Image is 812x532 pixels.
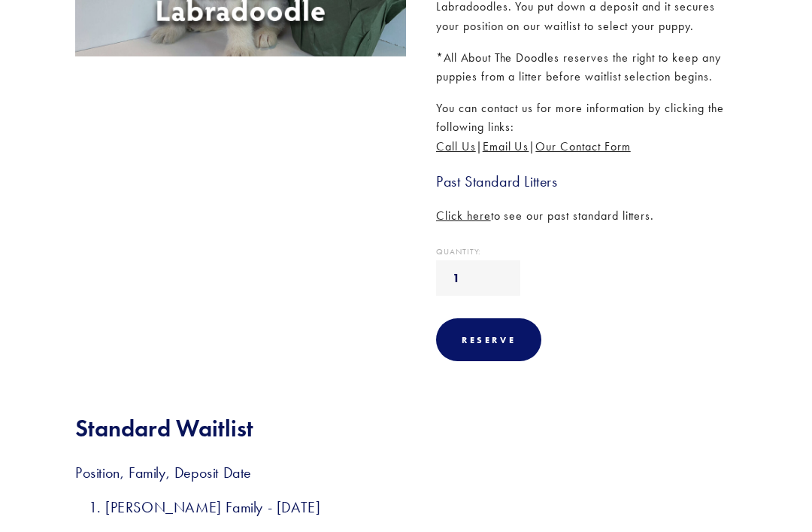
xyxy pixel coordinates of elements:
h3: Position, Family, Deposit Date [75,463,737,482]
p: You can contact us for more information by clicking the following links: | | [436,99,737,157]
div: Quantity: [436,248,737,256]
a: Call Us [436,139,476,154]
h3: Past Standard Litters [436,172,737,191]
a: Click here [436,208,491,223]
h2: Standard Waitlist [75,414,737,442]
a: Email Us [483,139,529,154]
input: Quantity [436,260,520,296]
p: *All About The Doodles reserves the right to keep any puppies from a litter before waitlist selec... [436,48,737,87]
div: Reserve [462,334,516,345]
h3: [PERSON_NAME] Family - [DATE] [105,497,737,517]
a: Our Contact Form [535,139,630,154]
p: to see our past standard litters. [436,206,737,226]
div: Reserve [436,318,541,361]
